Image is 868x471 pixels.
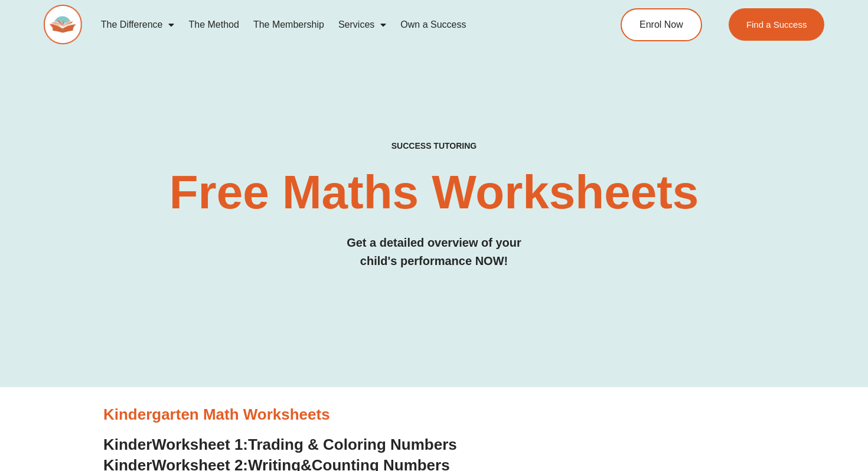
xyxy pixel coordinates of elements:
span: Worksheet 1: [152,436,248,453]
a: KinderWorksheet 1:Trading & Coloring Numbers [103,436,457,453]
span: Enrol Now [639,20,683,30]
h3: Kindergarten Math Worksheets [103,405,765,425]
h4: SUCCESS TUTORING​ [44,141,825,151]
h3: Get a detailed overview of your child's performance NOW! [44,234,825,270]
a: Own a Success [393,11,473,38]
a: The Membership [246,11,331,38]
h2: Free Maths Worksheets​ [44,169,825,216]
nav: Menu [94,11,576,38]
span: Find a Success [746,20,807,29]
a: Enrol Now [621,8,702,41]
a: The Method [181,11,246,38]
span: Trading & Coloring Numbers [248,436,457,453]
span: Kinder [103,436,152,453]
a: The Difference [94,11,182,38]
a: Find a Success [729,8,825,41]
a: Services [331,11,393,38]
